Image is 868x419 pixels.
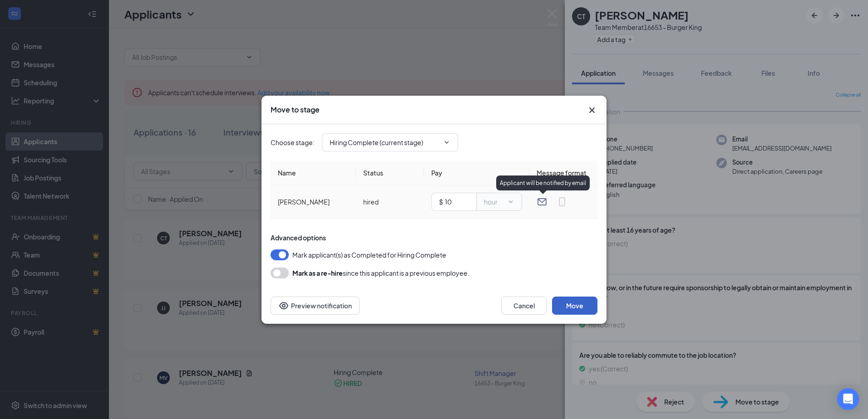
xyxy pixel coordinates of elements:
[587,105,597,116] svg: Cross
[271,137,315,147] span: Choose stage :
[271,297,360,315] button: Preview notificationEye
[271,233,597,242] div: Advanced options
[587,105,597,116] button: Close
[439,197,443,207] div: $
[557,196,567,207] svg: MobileSms
[278,300,289,311] svg: Eye
[271,105,320,115] h3: Move to stage
[271,161,356,185] th: Name
[278,198,330,206] span: [PERSON_NAME]
[292,269,343,277] b: Mark as a re-hire
[552,297,597,315] button: Move
[443,139,450,146] svg: ChevronDown
[529,161,597,185] th: Message format
[356,185,424,219] td: hired
[496,175,590,190] div: Applicant will be notified by email
[292,268,469,278] div: since this applicant is a previous employee.
[424,161,529,185] th: Pay
[356,161,424,185] th: Status
[501,297,547,315] button: Cancel
[537,196,547,207] svg: Email
[837,388,859,410] div: Open Intercom Messenger
[292,249,446,260] span: Mark applicant(s) as Completed for Hiring Complete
